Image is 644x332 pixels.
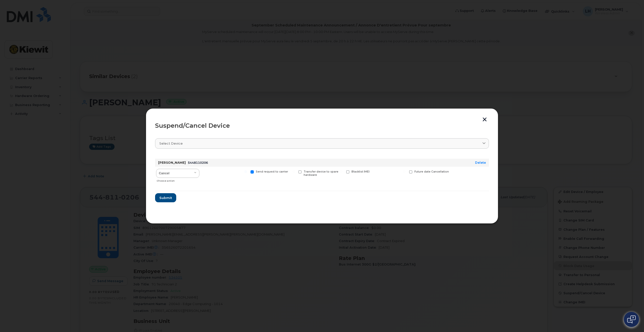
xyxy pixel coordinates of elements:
[475,161,486,164] a: Delete
[304,170,338,177] span: Transfer device to spare hardware
[155,193,176,202] button: Submit
[351,170,370,173] span: Blacklist IMEI
[292,170,295,173] input: Transfer device to spare hardware
[155,123,489,129] div: Suspend/Cancel Device
[157,177,199,183] div: Choose action
[403,170,406,173] input: Future date Cancellation
[188,161,208,164] span: 5448110206
[256,170,288,173] span: Send request to carrier
[340,170,343,173] input: Blacklist IMEI
[159,195,172,200] span: Submit
[627,315,636,323] img: Open chat
[244,170,247,173] input: Send request to carrier
[159,141,183,146] span: Select device
[155,138,489,149] a: Select device
[414,170,449,173] span: Future date Cancellation
[158,161,186,164] strong: [PERSON_NAME]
